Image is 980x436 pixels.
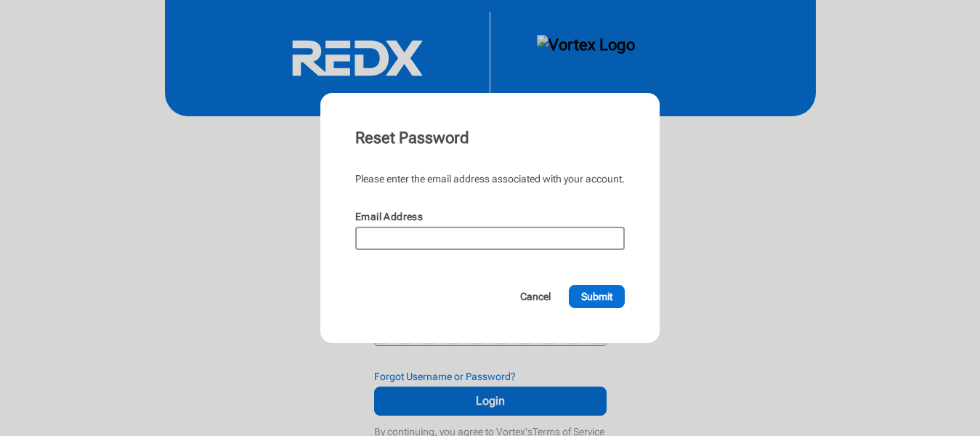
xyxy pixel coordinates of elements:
[355,171,625,186] div: Please enter the email address associated with your account.
[355,128,625,148] div: Reset Password
[569,285,625,308] button: Submit
[355,211,423,222] label: Email Address
[520,289,551,304] span: Cancel
[581,289,612,304] span: Submit
[508,285,563,308] button: Cancel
